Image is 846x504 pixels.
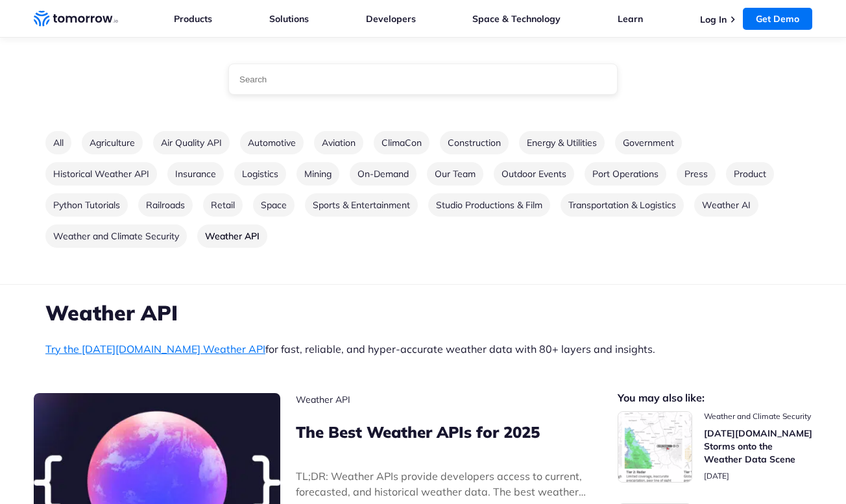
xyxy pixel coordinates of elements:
[45,193,128,217] a: Go to category Python Tutorials
[138,193,193,217] a: Go to category Railroads
[694,193,758,217] a: Go to category Weather AI
[34,9,118,29] a: Home link
[615,131,682,154] a: Go to category Government
[743,8,812,30] a: Get Demo
[704,427,812,466] h3: [DATE][DOMAIN_NAME] Storms onto the Weather Data Scene
[45,298,801,327] h1: Weather API
[153,131,230,154] a: Go to category Air Quality API
[618,13,643,25] a: Learn
[440,131,509,154] a: Go to category Construction
[45,131,71,154] a: Go to all categories
[203,193,243,217] a: Go to category Retail
[45,341,801,357] p: for fast, reliable, and hyper-accurate weather data with 80+ layers and insights.
[561,193,684,217] a: Go to category Transportation & Logistics
[269,13,309,25] a: Solutions
[296,422,590,442] h3: The Best Weather APIs for 2025
[704,411,812,422] span: post catecory
[45,342,265,355] a: Try the [DATE][DOMAIN_NAME] Weather API
[253,193,295,217] a: Go to category Space
[197,224,267,248] a: Go to category Weather API
[240,131,304,154] a: Go to category Automotive
[677,162,716,186] a: Go to category Press
[228,64,618,95] input: Type a search term
[472,13,561,25] a: Space & Technology
[704,471,729,481] span: publish date
[296,162,339,186] a: Go to category Mining
[350,162,417,186] a: Go to category On-Demand
[167,162,224,186] a: Go to category Insurance
[296,393,590,406] span: post catecory
[45,224,187,248] a: Go to category Weather and Climate Security
[618,411,812,483] a: Read Tomorrow.io Storms onto the Weather Data Scene
[314,131,363,154] a: Go to category Aviation
[585,162,666,186] a: Go to category Port Operations
[428,193,550,217] a: Go to category Studio Productions & Film
[374,131,429,154] a: Go to category ClimaCon
[427,162,483,186] a: Go to category Our Team
[726,162,774,186] a: Go to category Product
[305,193,418,217] a: Go to category Sports & Entertainment
[45,162,157,186] a: Go to category Historical Weather API
[174,13,212,25] a: Products
[700,14,727,25] a: Log In
[234,162,286,186] a: Go to category Logistics
[494,162,574,186] a: Go to category Outdoor Events
[519,131,605,154] a: Go to category Energy & Utilities
[618,393,812,403] h2: You may also like:
[366,13,416,25] a: Developers
[82,131,143,154] a: Go to category Agriculture
[45,131,801,248] ul: Blog categories list
[296,468,590,499] p: post excerpt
